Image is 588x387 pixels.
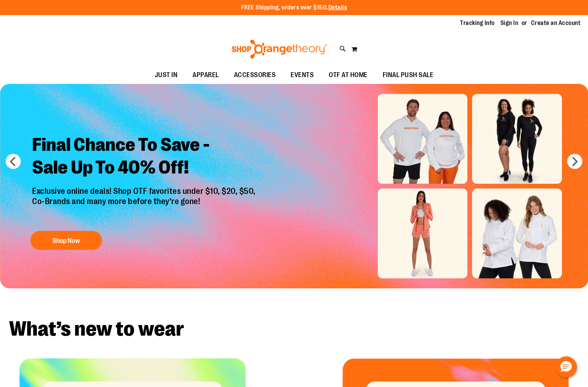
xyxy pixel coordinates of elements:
[375,67,441,84] a: FINAL PUSH SALE
[226,67,283,84] a: ACCESSORIES
[556,356,577,378] button: Hello, have a question? Let’s chat.
[192,67,219,84] span: APPAREL
[460,19,495,27] a: Tracking Info
[231,40,328,59] img: Shop Orangetheory
[155,67,178,84] span: JUST IN
[283,67,321,84] a: EVENTS
[567,154,582,169] button: next
[329,67,368,84] span: OTF AT HOME
[26,128,263,254] a: Final Chance To Save -Sale Up To 40% Off! Exclusive online deals! Shop OTF favorites under $10, $...
[500,19,519,27] a: Sign In
[328,4,347,11] a: Details
[26,187,263,224] p: Exclusive online deals! Shop OTF favorites under $10, $20, $50, Co-Brands and many more before th...
[26,128,263,187] h2: Final Chance To Save - Sale Up To 40% Off!
[383,67,434,84] span: FINAL PUSH SALE
[531,19,581,27] a: Create an Account
[30,231,102,250] button: Shop Now
[321,67,375,84] a: OTF AT HOME
[6,154,21,169] button: prev
[241,3,347,12] p: FREE Shipping, orders over $150.
[291,67,314,84] span: EVENTS
[234,67,276,84] span: ACCESSORIES
[185,67,226,84] a: APPAREL
[147,67,185,84] a: JUST IN
[9,319,579,339] h2: What’s new to wear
